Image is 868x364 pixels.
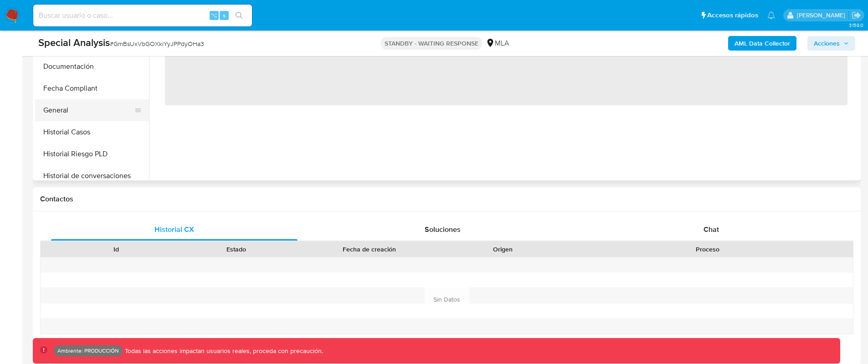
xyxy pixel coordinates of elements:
div: Id [63,245,170,254]
b: Special Analysis [38,35,110,50]
span: # GmBsUxVbGOXkiYyJPPdyOHa3 [110,39,204,48]
button: AML Data Collector [728,36,796,51]
button: Historial Casos [35,121,149,143]
b: AML Data Collector [734,36,790,51]
span: ⌥ [211,11,217,20]
a: Salir [852,10,861,20]
div: Fecha de creación [303,245,437,254]
div: Estado [183,245,290,254]
span: s [223,11,226,20]
span: Accesos rápidos [707,10,758,20]
button: Historial Riesgo PLD [35,143,149,165]
button: Acciones [807,36,855,51]
span: Acciones [814,36,840,51]
p: omar.guzman@mercadolibre.com.co [797,11,848,20]
input: Buscar usuario o caso... [33,10,252,21]
p: STANDBY - WAITING RESPONSE [381,37,482,50]
p: Todas las acciones impactan usuarios reales, proceda con precaución. [123,347,323,355]
h1: Contactos [40,195,853,204]
div: Origen [449,245,556,254]
span: 3.158.0 [849,21,863,29]
div: MLA [486,38,509,48]
button: Historial de conversaciones [35,165,149,187]
button: search-icon [230,9,248,22]
span: Soluciones [425,224,461,235]
div: Proceso [569,245,847,254]
button: Fecha Compliant [35,77,149,99]
p: Ambiente: PRODUCCIÓN [57,349,119,353]
a: Notificaciones [767,11,775,19]
button: General [35,99,142,121]
span: Chat [704,224,719,235]
button: Documentación [35,56,149,77]
span: Historial CX [154,224,194,235]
